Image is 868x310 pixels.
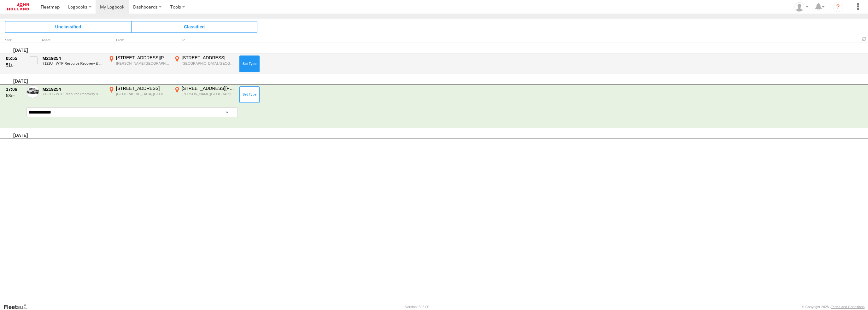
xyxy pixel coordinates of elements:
[860,36,868,42] span: Refresh
[43,86,104,92] div: M219254
[182,55,235,61] div: [STREET_ADDRESS]
[116,61,169,66] div: [PERSON_NAME][GEOGRAPHIC_DATA][PERSON_NAME][GEOGRAPHIC_DATA]
[405,305,429,309] div: Version: 306.00
[131,21,257,32] span: Click to view Classified Trips
[2,2,35,12] a: Return to Dashboard
[173,39,236,42] div: To
[792,2,811,12] div: Bradley Page
[173,55,236,73] label: Click to View Event Location
[802,305,865,309] div: © Copyright 2025 -
[6,56,23,61] div: 05:55
[116,92,169,96] div: [GEOGRAPHIC_DATA],[GEOGRAPHIC_DATA]
[6,86,23,92] div: 17:06
[5,39,24,42] div: Click to Sort
[239,86,260,103] button: Click to Set
[3,304,32,310] a: Visit our Website
[182,85,235,91] div: [STREET_ADDRESS][PERSON_NAME]
[42,39,105,42] div: Asset
[107,39,170,42] div: From
[116,85,169,91] div: [STREET_ADDRESS]
[5,21,131,32] span: Click to view Unclassified Trips
[173,85,236,104] label: Click to View Event Location
[43,61,104,65] div: 7122U - WTP Resource Recovery & Re-Use Complex (RR
[43,92,104,96] div: 7122U - WTP Resource Recovery & Re-Use Complex (RR
[6,62,23,68] div: 51
[107,85,170,104] label: Click to View Event Location
[43,56,104,61] div: M219254
[831,305,865,309] a: Terms and Conditions
[6,93,23,98] div: 53
[182,92,235,96] div: [PERSON_NAME][GEOGRAPHIC_DATA][PERSON_NAME][GEOGRAPHIC_DATA]
[116,55,169,61] div: [STREET_ADDRESS][PERSON_NAME]
[107,55,170,73] label: Click to View Event Location
[7,3,29,10] img: jhg-logo.svg
[182,61,235,66] div: [GEOGRAPHIC_DATA],[GEOGRAPHIC_DATA]
[239,56,260,72] button: Click to Set
[833,2,843,12] i: ?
